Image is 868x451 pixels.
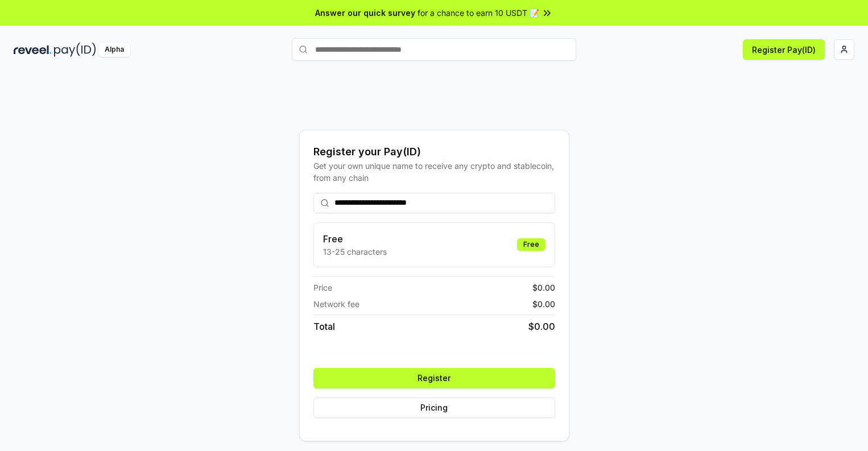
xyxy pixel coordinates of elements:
[743,39,825,60] button: Register Pay(ID)
[313,320,335,333] span: Total
[313,144,555,160] div: Register your Pay(ID)
[14,43,52,57] img: reveel_dark
[323,232,387,246] h3: Free
[528,320,555,333] span: $ 0.00
[315,7,415,19] span: Answer our quick survey
[313,160,555,184] div: Get your own unique name to receive any crypto and stablecoin, from any chain
[98,43,130,57] div: Alpha
[54,43,96,57] img: pay_id
[313,298,359,310] span: Network fee
[532,298,555,310] span: $ 0.00
[313,282,332,293] span: Price
[418,7,539,19] span: for a chance to earn 10 USDT 📝
[313,398,555,418] button: Pricing
[323,246,387,258] p: 13-25 characters
[532,282,555,293] span: $ 0.00
[313,368,555,388] button: Register
[517,238,545,251] div: Free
